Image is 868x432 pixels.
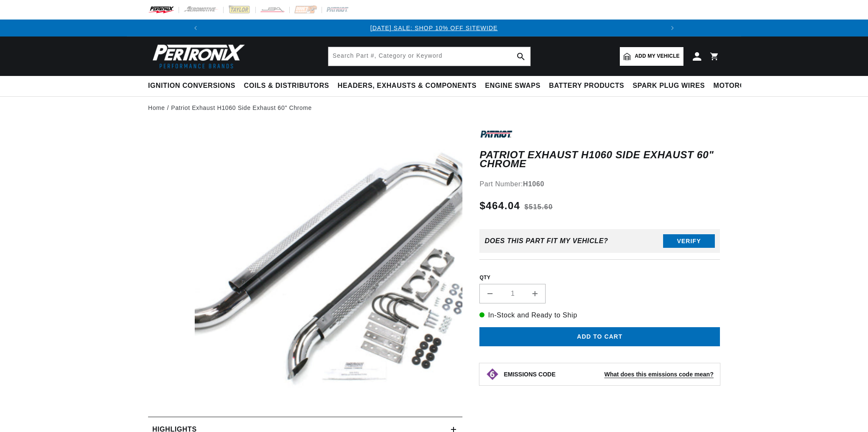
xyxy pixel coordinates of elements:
[709,76,768,96] summary: Motorcycle
[633,81,705,90] span: Spark Plug Wires
[635,52,680,60] span: Add my vehicle
[484,237,608,245] div: Does This part fit My vehicle?
[244,81,329,90] span: Coils & Distributors
[338,81,476,90] span: Headers, Exhausts & Components
[479,179,720,190] div: Part Number:
[148,128,462,400] media-gallery: Gallery Viewer
[333,76,481,96] summary: Headers, Exhausts & Components
[485,81,540,90] span: Engine Swaps
[504,370,714,378] button: EMISSIONS CODEWhat does this emissions code mean?
[127,20,741,36] slideshow-component: Translation missing: en.sections.announcements.announcement_bar
[545,76,628,96] summary: Battery Products
[204,23,664,33] div: Announcement
[171,103,312,112] a: Patriot Exhaust H1060 Side Exhaust 60" Chrome
[187,20,204,36] button: Translation missing: en.sections.announcements.previous_announcement
[486,367,499,381] img: Emissions code
[523,180,544,188] strong: H1060
[370,25,498,31] a: [DATE] SALE: SHOP 10% OFF SITEWIDE
[620,47,683,66] a: Add my vehicle
[664,20,681,36] button: Translation missing: en.sections.announcements.next_announcement
[481,76,545,96] summary: Engine Swaps
[204,23,664,33] div: 1 of 3
[512,47,530,66] button: search button
[479,198,520,213] span: $464.04
[328,47,530,66] input: Search Part #, Category or Keyword
[524,202,553,212] s: $515.60
[148,103,165,112] a: Home
[479,151,720,168] h1: Patriot Exhaust H1060 Side Exhaust 60" Chrome
[479,274,720,281] label: QTY
[663,234,715,248] button: Verify
[714,81,764,90] span: Motorcycle
[148,81,235,90] span: Ignition Conversions
[628,76,709,96] summary: Spark Plug Wires
[604,371,714,378] strong: What does this emissions code mean?
[148,42,246,71] img: Pertronix
[148,103,720,112] nav: breadcrumbs
[549,81,624,90] span: Battery Products
[479,310,720,321] p: In-Stock and Ready to Ship
[240,76,333,96] summary: Coils & Distributors
[479,327,720,346] button: Add to cart
[148,76,240,96] summary: Ignition Conversions
[504,371,555,378] strong: EMISSIONS CODE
